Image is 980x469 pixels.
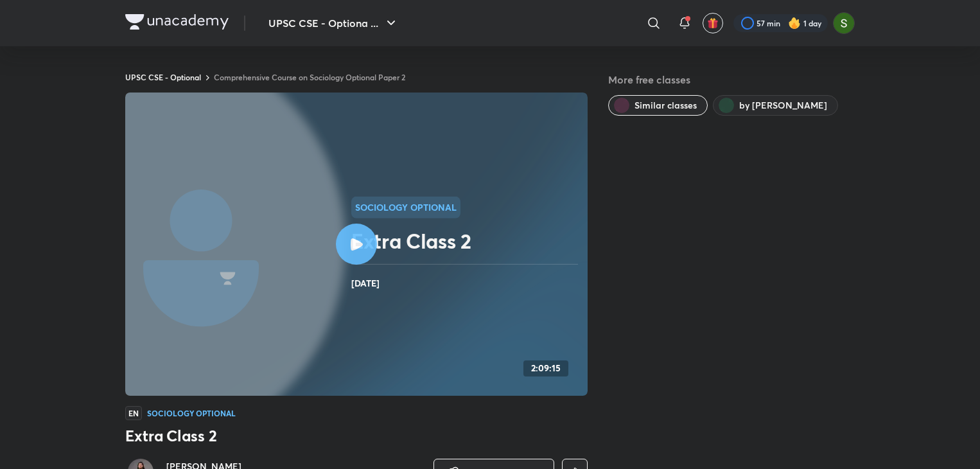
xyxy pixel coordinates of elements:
[608,95,708,116] button: Similar classes
[125,72,201,82] a: UPSC CSE - Optional
[608,72,855,87] h5: More free classes
[351,228,582,254] h2: Extra Class 2
[125,14,229,30] img: Company Logo
[531,363,561,374] h4: 2:09:15
[147,409,236,417] h4: Sociology Optional
[739,99,827,112] span: by Monica Mandhanya
[634,99,697,112] span: Similar classes
[214,72,405,82] a: Comprehensive Course on Sociology Optional Paper 2
[125,406,142,420] span: EN
[833,12,855,34] img: Jatin Baser
[707,17,719,29] img: avatar
[713,95,838,116] button: by Monica Mandhanya
[261,10,407,36] button: UPSC CSE - Optiona ...
[125,425,588,446] h3: Extra Class 2
[703,13,723,33] button: avatar
[788,17,801,30] img: streak
[125,14,229,33] a: Company Logo
[351,275,582,292] h4: [DATE]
